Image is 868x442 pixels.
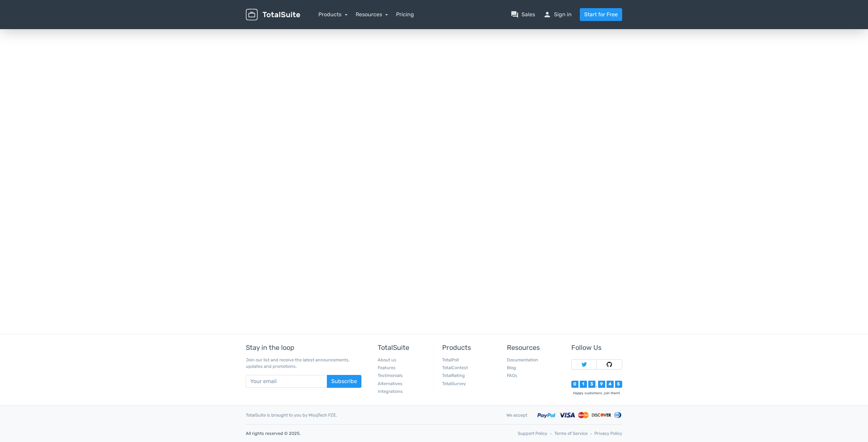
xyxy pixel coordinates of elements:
[571,381,578,388] div: 0
[588,381,595,388] div: 3
[507,365,516,370] a: Blog
[543,10,572,19] a: personSign in
[595,383,598,388] div: ,
[378,373,403,378] a: Testimonials
[241,412,501,418] div: TotalSuite is brought to you by MisqTech FZE.
[246,357,361,370] p: Join our list and receive the latest announcements, updates and promotions.
[327,375,361,388] button: Subscribe
[378,344,429,351] h5: TotalSuite
[511,10,519,19] span: question_answer
[554,430,588,437] a: Terms of Service
[581,362,587,367] img: Follow TotalSuite on Twitter
[537,411,622,419] img: Accepted payment methods
[507,373,517,378] a: FAQs
[246,9,300,21] img: TotalSuite for WordPress
[378,357,396,362] a: About us
[571,344,622,351] h5: Follow Us
[246,344,361,351] h5: Stay in the loop
[378,365,396,370] a: Features
[598,381,605,388] div: 9
[318,11,348,18] a: Products
[580,381,587,388] div: 1
[442,357,459,362] a: TotalPoll
[501,412,532,418] div: We accept
[518,430,547,437] a: Support Policy
[442,344,493,351] h5: Products
[442,365,468,370] a: TotalContest
[246,430,429,437] p: All rights reserved © 2025.
[442,381,466,386] a: TotalSurvey
[356,11,388,18] a: Resources
[507,357,538,362] a: Documentation
[607,381,614,388] div: 4
[378,389,403,394] a: Integrations
[507,344,558,351] h5: Resources
[607,362,612,367] img: Follow TotalSuite on Github
[378,381,402,386] a: Alternatives
[246,375,327,388] input: Your email
[550,430,551,437] span: ‐
[511,10,535,19] a: question_answerSales
[442,373,465,378] a: TotalRating
[580,8,622,21] a: Start for Free
[615,381,622,388] div: 5
[543,10,551,19] span: person
[590,430,592,437] span: ‐
[571,391,622,396] div: Happy customers, join them!
[396,10,414,19] a: Pricing
[594,430,622,437] a: Privacy Policy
